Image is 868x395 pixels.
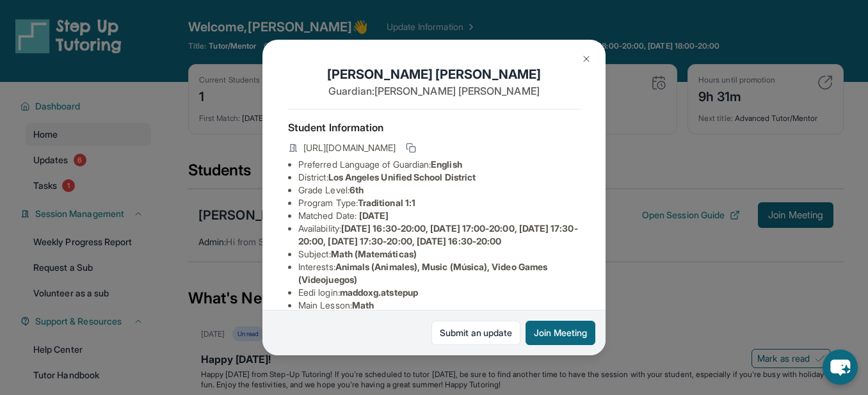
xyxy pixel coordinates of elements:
button: Copy link [403,140,419,156]
li: Availability: [298,222,580,248]
button: Join Meeting [526,321,595,345]
h4: Student Information [288,120,580,135]
h1: [PERSON_NAME] [PERSON_NAME] [288,65,580,83]
span: Animals (Animales), Music (Música), Video Games (Videojuegos) [298,261,547,285]
span: [DATE] [359,210,389,221]
button: chat-button [823,350,858,385]
li: Matched Date: [298,209,580,222]
span: [DATE] 16:30-20:00, [DATE] 17:00-20:00, [DATE] 17:30-20:00, [DATE] 17:30-20:00, [DATE] 16:30-20:00 [298,223,578,246]
li: District: [298,171,580,184]
span: Los Angeles Unified School District [328,172,476,182]
span: maddoxg.atstepup [340,287,418,298]
span: 6th [350,184,364,195]
li: Grade Level: [298,184,580,197]
span: [URL][DOMAIN_NAME] [303,141,396,154]
li: Program Type: [298,197,580,209]
span: Math [352,300,374,310]
li: Main Lesson : [298,299,580,312]
li: Interests : [298,261,580,286]
img: Close Icon [581,54,591,64]
span: Traditional 1:1 [358,197,415,208]
li: Subject : [298,248,580,261]
span: English [431,159,462,170]
span: Math (Matemáticas) [331,248,417,259]
li: Preferred Language of Guardian: [298,158,580,171]
li: Eedi login : [298,286,580,299]
a: Submit an update [431,321,520,345]
p: Guardian: [PERSON_NAME] [PERSON_NAME] [288,83,580,99]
